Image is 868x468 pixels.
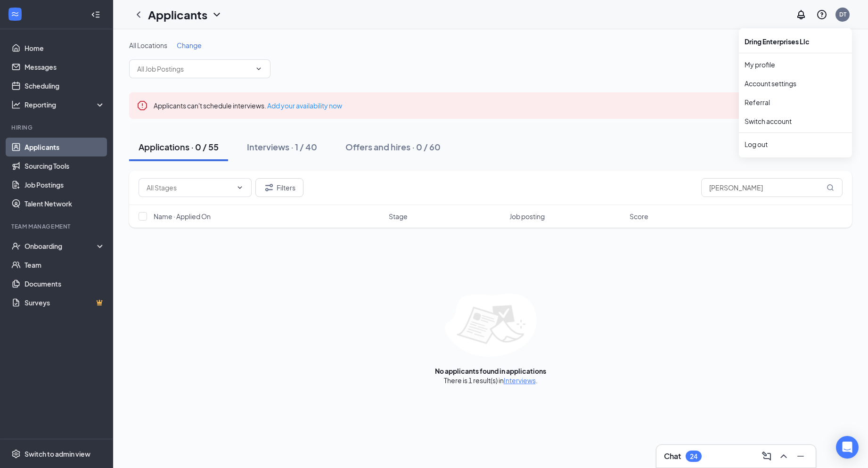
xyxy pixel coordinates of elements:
a: Scheduling [25,76,105,95]
svg: ChevronLeft [133,9,144,20]
button: Minimize [793,449,808,464]
svg: Minimize [795,451,806,462]
button: Filter Filters [255,178,303,197]
div: Log out [745,140,846,149]
span: All Locations [129,41,167,49]
h1: Applicants [148,7,207,23]
a: Interviews [504,376,536,385]
svg: QuestionInfo [816,9,827,20]
svg: MagnifyingGlass [827,184,834,191]
input: Search in applications [701,178,843,197]
button: ComposeMessage [759,449,774,464]
div: Hiring [11,123,103,131]
div: Team Management [11,222,103,230]
div: No applicants found in applications [435,366,546,376]
a: Add your availability now [267,101,342,110]
svg: ChevronUp [778,451,789,462]
img: empty-state [445,294,537,357]
svg: Notifications [795,9,807,20]
a: Account settings [745,79,846,88]
svg: ComposeMessage [761,451,772,462]
svg: Filter [263,182,275,193]
div: 24 [690,452,697,460]
div: DT [839,10,846,18]
div: Onboarding [25,241,97,251]
div: Offers and hires · 0 / 60 [345,141,441,153]
div: Applications · 0 / 55 [139,141,219,153]
svg: Collapse [91,10,100,19]
a: Home [25,39,105,57]
svg: UserCheck [11,241,21,251]
a: Applicants [25,138,105,156]
span: Job posting [509,212,545,221]
input: All Job Postings [137,64,251,74]
a: Documents [25,274,105,293]
a: Talent Network [25,194,105,213]
span: Name · Applied On [154,212,211,221]
a: SurveysCrown [25,293,105,312]
a: My profile [745,60,846,69]
svg: Settings [11,449,21,459]
span: Score [630,212,648,221]
div: Interviews · 1 / 40 [247,141,317,153]
a: Referral [745,98,846,107]
button: ChevronUp [776,449,791,464]
a: Sourcing Tools [25,156,105,175]
a: Messages [25,57,105,76]
h3: Chat [664,451,681,461]
a: Job Postings [25,175,105,194]
div: Dring Enterprises Llc [739,32,852,51]
svg: ChevronDown [211,9,222,20]
span: Applicants can't schedule interviews. [154,101,342,110]
svg: Error [137,100,148,111]
div: Open Intercom Messenger [836,436,859,459]
input: All Stages [147,182,232,193]
a: Switch account [745,117,792,125]
div: Reporting [25,100,106,109]
span: Change [177,41,202,49]
svg: Analysis [11,100,21,109]
div: Switch to admin view [25,449,90,459]
span: Stage [389,212,408,221]
svg: ChevronDown [255,65,262,73]
svg: ChevronDown [236,184,244,191]
div: There is 1 result(s) in . [444,376,538,385]
svg: WorkstreamLogo [10,9,20,19]
a: Team [25,255,105,274]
